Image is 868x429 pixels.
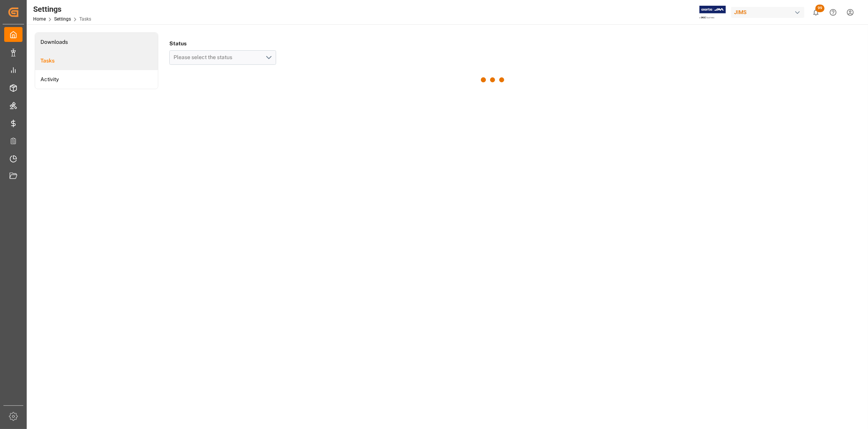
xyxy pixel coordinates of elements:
img: Exertis%20JAM%20-%20Email%20Logo.jpg_1722504956.jpg [699,6,726,19]
span: 99 [815,5,825,12]
a: Activity [35,70,158,89]
span: Please select the status [174,54,236,60]
a: Settings [54,16,71,22]
h4: Status [169,38,276,49]
a: Downloads [35,33,158,51]
button: Help Center [825,4,842,21]
a: Home [33,16,46,22]
div: Settings [33,3,91,15]
button: open menu [169,50,276,65]
div: JIMS [731,7,804,18]
button: show 99 new notifications [807,4,825,21]
a: Tasks [35,51,158,70]
button: JIMS [731,5,807,19]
